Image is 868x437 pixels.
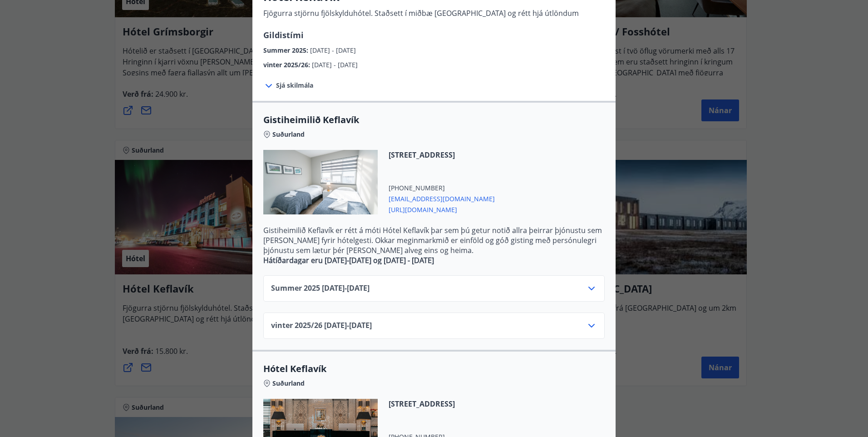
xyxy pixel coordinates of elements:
span: [EMAIL_ADDRESS][DOMAIN_NAME] [389,193,495,204]
span: vinter 2025/26 : [263,60,312,69]
span: Suðurland [272,130,305,139]
span: [DATE] - [DATE] [312,60,358,69]
span: vinter 2025/26 [DATE] - [DATE] [271,320,372,331]
span: Summer 2025 [DATE] - [DATE] [271,283,370,294]
span: [DATE] - [DATE] [310,46,356,55]
span: Sjá skilmála [276,81,313,90]
span: [STREET_ADDRESS] [389,150,495,160]
strong: Hátíðardagar eru [DATE]-[DATE] og [DATE] - [DATE] [263,255,434,265]
span: [URL][DOMAIN_NAME] [389,204,495,214]
span: Gistiheimilið Keflavík [263,114,605,126]
span: Summer 2025 : [263,46,310,55]
span: [PHONE_NUMBER] [389,184,495,193]
p: Fjögurra stjörnu fjölskylduhótel. Staðsett í miðbæ [GEOGRAPHIC_DATA] og rétt hjá útlöndum [263,8,579,18]
span: Gildistími [263,30,304,40]
p: Gistiheimilið Keflavík er rétt á móti Hótel Keflavík þar sem þú getur notið allra þeirrar þjónust... [263,225,605,255]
